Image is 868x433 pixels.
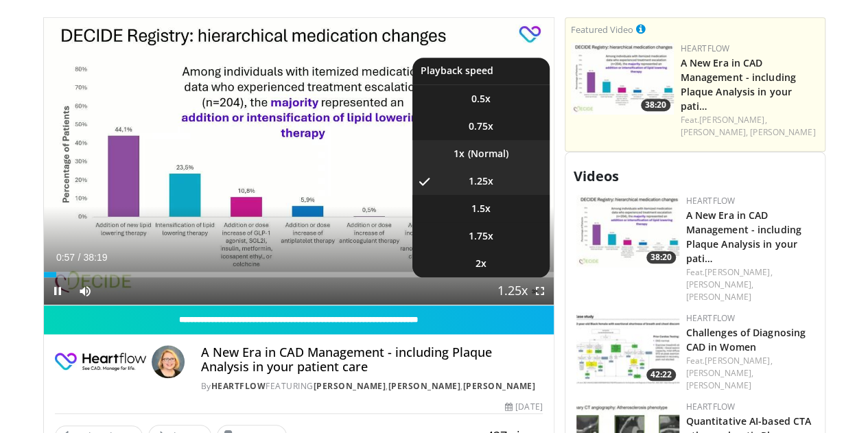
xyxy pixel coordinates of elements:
a: [PERSON_NAME] [314,380,386,392]
a: Heartflow [686,312,736,324]
span: 1.75x [469,229,493,243]
small: Featured Video [571,23,633,36]
video-js: Video Player [44,18,554,305]
span: 38:20 [641,99,670,111]
a: 38:20 [576,195,679,267]
a: Heartflow [686,195,736,207]
span: 0:57 [56,252,75,263]
img: Heartflow [55,345,146,378]
span: 42:22 [646,368,676,381]
div: By FEATURING , , [201,380,543,393]
span: 1.25x [469,174,493,188]
a: [PERSON_NAME] [388,380,461,392]
a: Heartflow [686,401,736,412]
img: 738d0e2d-290f-4d89-8861-908fb8b721dc.150x105_q85_crop-smart_upscale.jpg [576,195,679,267]
div: Feat. [686,355,814,392]
a: Heartflow [681,43,730,54]
button: Playback Rate [499,277,526,305]
a: 42:22 [576,312,679,384]
span: Videos [574,167,619,185]
button: Pause [44,277,71,305]
div: [DATE] [505,401,542,413]
a: [PERSON_NAME], [705,355,772,366]
a: [PERSON_NAME] [463,380,536,392]
a: [PERSON_NAME] [686,379,751,391]
a: A New Era in CAD Management - including Plaque Analysis in your pati… [686,209,801,265]
a: Challenges of Diagnosing CAD in Women [686,326,806,353]
a: A New Era in CAD Management - including Plaque Analysis in your pati… [681,56,796,113]
span: 0.5x [471,92,491,106]
button: Fullscreen [526,277,554,305]
a: [PERSON_NAME] [750,126,815,138]
img: 65719914-b9df-436f-8749-217792de2567.150x105_q85_crop-smart_upscale.jpg [576,312,679,384]
img: 738d0e2d-290f-4d89-8861-908fb8b721dc.150x105_q85_crop-smart_upscale.jpg [571,43,674,115]
button: Mute [71,277,99,305]
div: Feat. [686,266,814,303]
a: [PERSON_NAME], [705,266,772,278]
span: 38:19 [83,252,107,263]
a: [PERSON_NAME], [686,367,753,379]
a: Heartflow [211,380,266,392]
div: Progress Bar [44,272,554,277]
span: / [78,252,81,263]
a: [PERSON_NAME], [686,279,753,290]
span: 2x [476,257,486,270]
span: 38:20 [646,251,676,264]
a: 38:20 [571,43,674,115]
img: Avatar [152,345,185,378]
span: 1x [454,147,465,161]
span: 1.5x [471,202,491,215]
a: [PERSON_NAME], [699,114,766,126]
h4: A New Era in CAD Management - including Plaque Analysis in your patient care [201,345,543,375]
span: 0.75x [469,119,493,133]
div: Feat. [681,114,819,139]
a: [PERSON_NAME] [686,291,751,303]
a: [PERSON_NAME], [681,126,748,138]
